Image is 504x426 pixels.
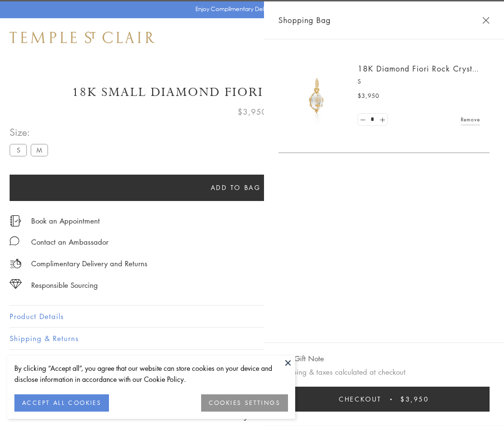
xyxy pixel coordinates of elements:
a: Book an Appointment [31,215,100,226]
a: Remove [461,114,480,125]
div: Responsible Sourcing [31,279,98,291]
img: Temple St. Clair [10,32,155,43]
span: Checkout [339,394,382,404]
img: icon_sourcing.svg [10,279,22,289]
p: S [358,77,480,86]
label: M [31,144,48,156]
p: Shipping & taxes calculated at checkout [278,366,490,378]
button: Product Details [10,306,494,327]
img: P51889-E11FIORI [288,67,346,125]
button: COOKIES SETTINGS [201,394,288,412]
h1: 18K Small Diamond Fiori Rock Crystal Amulet [10,84,494,101]
button: ACCEPT ALL COOKIES [14,394,109,412]
span: $3,950 [400,394,429,404]
button: Close Shopping Bag [482,17,490,24]
a: Set quantity to 0 [358,114,368,126]
button: Add to bag [10,175,462,201]
a: Set quantity to 2 [377,114,387,126]
p: Complimentary Delivery and Returns [31,258,147,270]
span: Add to bag [211,182,261,193]
button: Checkout $3,950 [278,387,490,412]
img: icon_appointment.svg [10,215,21,226]
button: Gifting [10,350,494,371]
p: Enjoy Complimentary Delivery & Returns [195,4,304,14]
button: Add Gift Note [278,353,324,365]
button: Shipping & Returns [10,328,494,349]
div: By clicking “Accept all”, you agree that our website can store cookies on your device and disclos... [14,363,288,385]
span: $3,950 [238,106,267,118]
span: Size: [10,124,52,140]
img: MessageIcon-01_2.svg [10,236,19,246]
span: Shopping Bag [278,14,331,26]
label: S [10,144,27,156]
div: Contact an Ambassador [31,236,108,248]
img: icon_delivery.svg [10,258,22,270]
span: $3,950 [358,91,379,101]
